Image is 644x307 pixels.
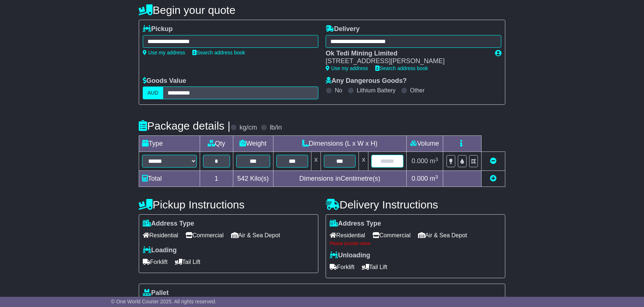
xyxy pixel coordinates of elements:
td: Weight [233,136,273,152]
label: Address Type [330,220,381,228]
span: 0.000 [411,175,428,182]
td: Dimensions in Centimetre(s) [273,171,406,187]
span: © One World Courier 2025. All rights reserved. [111,299,216,304]
span: m [430,175,438,182]
span: m [430,157,438,165]
span: 542 [237,175,248,182]
td: x [359,152,368,171]
span: Air & Sea Depot [231,230,280,241]
sup: 3 [435,157,438,162]
h4: Delivery Instructions [326,199,505,211]
td: Dimensions (L x W x H) [273,136,406,152]
h4: Pickup Instructions [139,199,318,211]
span: Residential [330,230,365,241]
label: No [335,87,342,94]
label: Address Type [143,220,194,228]
span: Tail Lift [175,256,200,268]
h4: Package details | [139,120,230,132]
div: Ok Tedi Mining Limited [326,50,488,58]
label: Any Dangerous Goods? [326,77,407,85]
h4: Begin your quote [139,4,505,16]
span: Residential [143,230,178,241]
div: Please provide value [330,241,501,246]
a: Search address book [375,65,428,71]
a: Add new item [490,175,497,182]
label: Lithium Battery [357,87,396,94]
td: Total [139,171,200,187]
span: Commercial [185,230,223,241]
a: Search address book [192,50,245,55]
td: x [311,152,321,171]
span: Commercial [372,230,410,241]
label: Unloading [330,252,370,260]
label: Delivery [326,25,360,33]
label: Pallet [143,289,169,297]
span: 0.000 [411,157,428,165]
span: Forklift [330,261,354,273]
div: [STREET_ADDRESS][PERSON_NAME] [326,57,488,65]
td: Volume [406,136,443,152]
span: Forklift [143,256,168,268]
span: Air & Sea Depot [418,230,467,241]
label: lb/in [270,124,282,132]
td: Kilo(s) [233,171,273,187]
sup: 3 [435,174,438,180]
label: Pickup [143,25,173,33]
label: kg/cm [239,124,257,132]
a: Use my address [143,50,185,55]
td: 1 [200,171,233,187]
a: Remove this item [490,157,497,165]
label: Goods Value [143,77,186,85]
td: Qty [200,136,233,152]
label: Other [410,87,425,94]
label: Loading [143,246,177,254]
label: AUD [143,87,163,99]
a: Use my address [326,65,368,71]
span: Tail Lift [362,261,387,273]
td: Type [139,136,200,152]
